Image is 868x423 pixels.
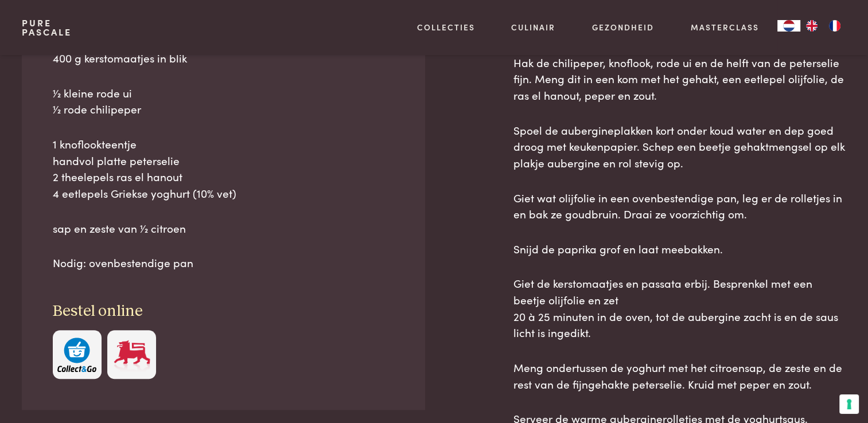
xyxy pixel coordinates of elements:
[777,20,846,32] aside: Language selected: Nederlands
[53,50,187,65] span: 400 g kerstomaatjes in blik
[53,301,395,322] h3: Bestel online
[511,21,555,33] a: Culinair
[513,275,812,307] span: Giet de kerstomaatjes en passata erbij. Besprenkel met een beetje olijfolie en zet
[53,254,193,270] span: Nodig: ovenbestendige pan
[53,101,141,116] span: 1⁄2 rode chilipeper
[513,359,842,391] span: Meng ondertussen de yoghurt met het citroensap, de zeste en de rest van de fijngehakte peterselie...
[839,394,859,414] button: Uw voorkeuren voor toestemming voor trackingtechnologieën
[513,54,844,103] span: Hak de chilipeper, knoflook, rode ui en de helft van de peterselie fijn. Meng dit in een kom met ...
[513,308,838,340] span: 20 à 25 minuten in de oven, tot de aubergine zacht is en de saus licht is ingedikt.
[592,21,654,33] a: Gezondheid
[53,85,132,100] span: 1⁄2 kleine rode ui
[513,190,842,222] span: Giet wat olijfolie in een ovenbestendige pan, leg er de rolletjes in en bak ze goudbruin. Draai z...
[53,152,180,168] span: handvol platte peterselie
[417,21,475,33] a: Collecties
[112,338,151,373] img: Delhaize
[800,20,846,32] ul: Language list
[22,18,72,37] a: PurePascale
[777,20,800,32] a: NL
[57,338,96,373] img: c308188babc36a3a401bcb5cb7e020f4d5ab42f7cacd8327e500463a43eeb86c.svg
[691,21,759,33] a: Masterclass
[513,241,723,256] span: Snijd de paprika grof en laat meebakken.
[777,20,800,32] div: Language
[823,20,846,32] a: FR
[53,136,137,151] span: 1 knoflookteentje
[800,20,823,32] a: EN
[53,169,182,184] span: 2 theelepels ras el hanout
[53,185,236,201] span: 4 eetlepels Griekse yoghurt (10% vet)
[513,122,845,170] span: Spoel de aubergineplakken kort onder koud water en dep goed droog met keukenpapier. Schep een bee...
[53,220,186,236] span: sap en zeste van 1⁄2 citroen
